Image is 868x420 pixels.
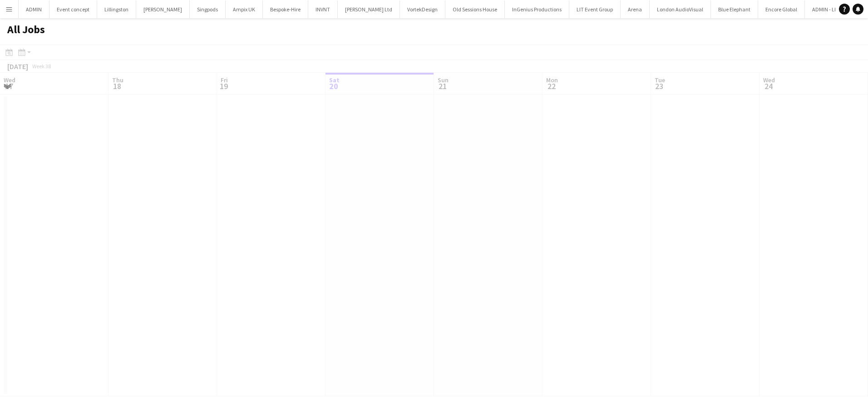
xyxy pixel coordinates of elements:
[711,0,758,18] button: Blue Elephant
[650,0,711,18] button: London AudioVisual
[805,0,853,18] button: ADMIN - LEAVE
[445,0,505,18] button: Old Sessions House
[758,0,805,18] button: Encore Global
[19,0,49,18] button: ADMIN
[308,0,338,18] button: INVNT
[400,0,445,18] button: VortekDesign
[97,0,136,18] button: Lillingston
[49,0,97,18] button: Event concept
[338,0,400,18] button: [PERSON_NAME] Ltd
[226,0,263,18] button: Ampix UK
[136,0,190,18] button: [PERSON_NAME]
[190,0,226,18] button: Singpods
[621,0,650,18] button: Arena
[505,0,569,18] button: InGenius Productions
[263,0,308,18] button: Bespoke-Hire
[569,0,621,18] button: LIT Event Group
